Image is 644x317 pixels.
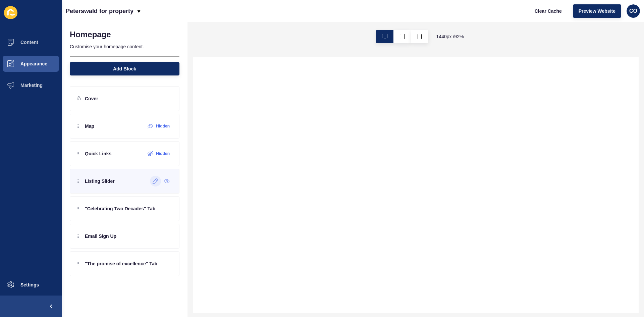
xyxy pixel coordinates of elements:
span: CO [629,8,637,14]
span: Preview Website [579,8,615,14]
span: 1440 px / 92 % [436,33,464,40]
h1: Homepage [70,30,111,39]
p: Email Sign Up [85,233,116,240]
p: Peterswald for property [66,3,133,19]
button: Add Block [70,62,179,75]
p: Listing Slider [85,178,115,184]
p: Cover [85,95,98,102]
span: Add Block [113,65,136,72]
label: Hidden [156,123,170,129]
p: Customise your homepage content. [70,39,179,54]
button: Preview Website [573,4,621,18]
p: "The promise of excellence" Tab [85,260,157,267]
p: "Celebrating Two Decades" Tab [85,205,155,212]
button: Clear Cache [529,4,568,18]
p: Quick Links [85,150,111,157]
p: Map [85,123,94,129]
span: Clear Cache [535,8,562,14]
label: Hidden [156,151,170,156]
